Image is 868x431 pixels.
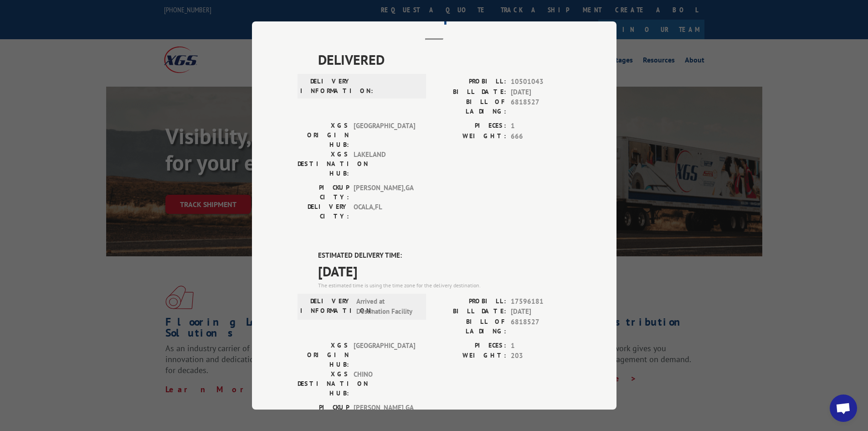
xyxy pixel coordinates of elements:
span: 1 [511,341,571,351]
label: XGS DESTINATION HUB: [298,369,349,398]
span: 203 [511,351,571,361]
label: WEIGHT: [434,351,506,361]
label: DELIVERY INFORMATION: [300,77,352,96]
span: DELIVERED [318,49,571,70]
label: DELIVERY CITY: [298,202,349,221]
label: PROBILL: [434,77,506,87]
span: [PERSON_NAME] , GA [354,183,415,202]
label: DELIVERY INFORMATION: [300,296,352,317]
span: LAKELAND [354,150,415,178]
span: 666 [511,131,571,142]
div: The estimated time is using the time zone for the delivery destination. [318,281,571,290]
span: 6818527 [511,97,571,116]
label: PROBILL: [434,296,506,307]
span: OCALA , FL [354,202,415,221]
label: XGS ORIGIN HUB: [298,121,349,150]
label: BILL DATE: [434,306,506,317]
span: [PERSON_NAME] , GA [354,403,415,422]
label: BILL OF LADING: [434,97,506,116]
label: BILL DATE: [434,87,506,98]
label: PIECES: [434,121,506,131]
label: XGS ORIGIN HUB: [298,341,349,369]
label: BILL OF LADING: [434,317,506,336]
div: Open chat [830,395,857,422]
span: 10501043 [511,77,571,87]
span: CHINO [354,369,415,398]
label: PIECES: [434,341,506,351]
label: PICKUP CITY: [298,403,349,422]
span: [DATE] [511,306,571,317]
span: 17596181 [511,296,571,307]
span: [GEOGRAPHIC_DATA] [354,341,415,369]
span: Arrived at Destination Facility [356,296,418,317]
span: [DATE] [318,261,571,281]
span: [DATE] [511,87,571,98]
span: [GEOGRAPHIC_DATA] [354,121,415,150]
span: 1 [511,121,571,131]
span: 6818527 [511,317,571,336]
label: ESTIMATED DELIVERY TIME: [318,250,571,261]
label: WEIGHT: [434,131,506,142]
label: XGS DESTINATION HUB: [298,150,349,178]
label: PICKUP CITY: [298,183,349,202]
